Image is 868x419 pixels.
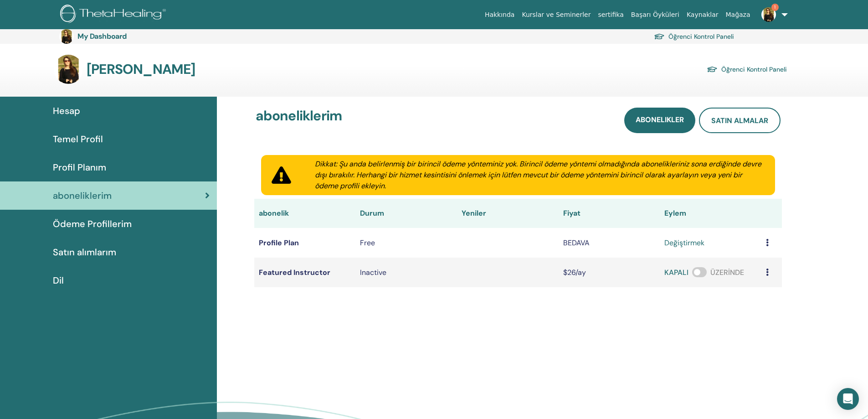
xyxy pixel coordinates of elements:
[707,63,787,76] a: Öğrenci Kontrol Paneli
[711,116,768,125] span: satın almalar
[53,104,80,118] span: Hesap
[77,32,169,41] h3: My Dashboard
[355,199,457,228] th: Durum
[518,6,594,23] a: Kurslar ve Seminerler
[360,267,452,278] div: Inactive
[627,6,683,23] a: Başarı Öyküleri
[53,274,64,287] span: Dil
[563,238,590,248] span: BEDAVA
[457,199,559,228] th: Yeniler
[707,66,718,73] img: graduation-cap.svg
[664,268,688,277] span: KAPALI
[660,199,761,228] th: Eylem
[722,6,754,23] a: Mağaza
[654,30,734,43] a: Öğrenci Kontrol Paneli
[624,108,695,133] a: abonelikler
[360,238,452,248] div: Free
[761,7,776,22] img: default.jpg
[304,159,775,191] div: Dikkat: Şu anda belirlenmiş bir birincil ödeme yönteminiz yok. Birincil ödeme yöntemi olmadığında...
[771,4,779,11] span: 1
[683,6,722,23] a: Kaynaklar
[254,258,356,287] td: Featured Instructor
[710,268,744,277] span: ÜZERİNDE
[254,228,356,258] td: Profile Plan
[559,199,660,228] th: Fiyat
[53,189,112,202] span: aboneliklerim
[664,238,704,248] a: değiştirmek
[563,268,586,277] span: $26/ay
[837,388,859,410] div: Open Intercom Messenger
[654,33,665,41] img: graduation-cap.svg
[254,199,356,228] th: abonelik
[53,245,116,259] span: Satın alımlarım
[594,6,627,23] a: sertifika
[636,115,684,124] span: abonelikler
[699,108,781,133] a: satın almalar
[59,29,74,44] img: default.jpg
[53,217,132,231] span: Ödeme Profillerim
[256,108,342,129] h3: aboneliklerim
[53,132,103,146] span: Temel Profil
[481,6,519,23] a: Hakkında
[53,160,106,174] span: Profil Planım
[54,55,83,84] img: default.jpg
[60,5,169,25] img: logo.png
[87,61,195,78] h3: [PERSON_NAME]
